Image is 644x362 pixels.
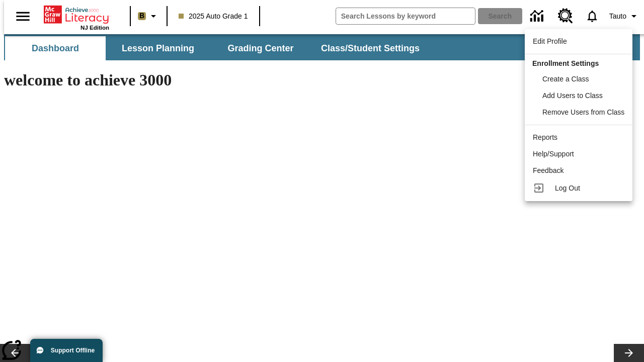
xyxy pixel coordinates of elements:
[533,37,567,45] span: Edit Profile
[533,133,557,141] span: Reports
[555,184,580,192] span: Log Out
[533,150,574,158] span: Help/Support
[533,166,563,174] span: Feedback
[532,59,599,67] span: Enrollment Settings
[542,92,603,100] span: Add Users to Class
[542,75,589,83] span: Create a Class
[542,108,624,116] span: Remove Users from Class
